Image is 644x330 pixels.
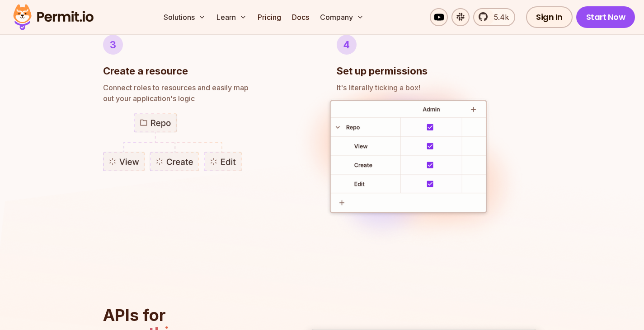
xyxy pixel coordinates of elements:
[103,305,166,325] span: APIs for
[473,8,515,26] a: 5.4k
[576,6,635,28] a: Start Now
[489,12,509,23] span: 5.4k
[288,8,313,26] a: Docs
[526,6,573,28] a: Sign In
[160,8,209,26] button: Solutions
[254,8,285,26] a: Pricing
[9,2,98,33] img: Permit logo
[337,35,357,55] div: 4
[337,64,428,79] h3: Set up permissions
[213,8,250,26] button: Learn
[103,64,188,79] h3: Create a resource
[103,35,123,55] div: 3
[316,8,367,26] button: Company
[103,82,308,104] p: out your application's logic
[103,82,308,93] span: Connect roles to resources and easily map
